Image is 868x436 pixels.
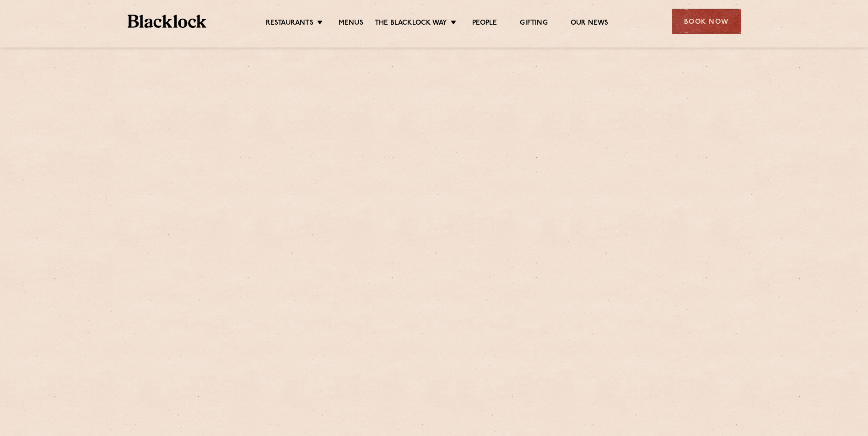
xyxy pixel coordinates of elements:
a: Restaurants [266,19,313,29]
a: Menus [339,19,363,29]
a: Our News [571,19,609,29]
a: The Blacklock Way [375,19,447,29]
img: BL_Textured_Logo-footer-cropped.svg [128,15,207,28]
a: People [472,19,497,29]
a: Gifting [520,19,547,29]
div: Book Now [672,9,741,34]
